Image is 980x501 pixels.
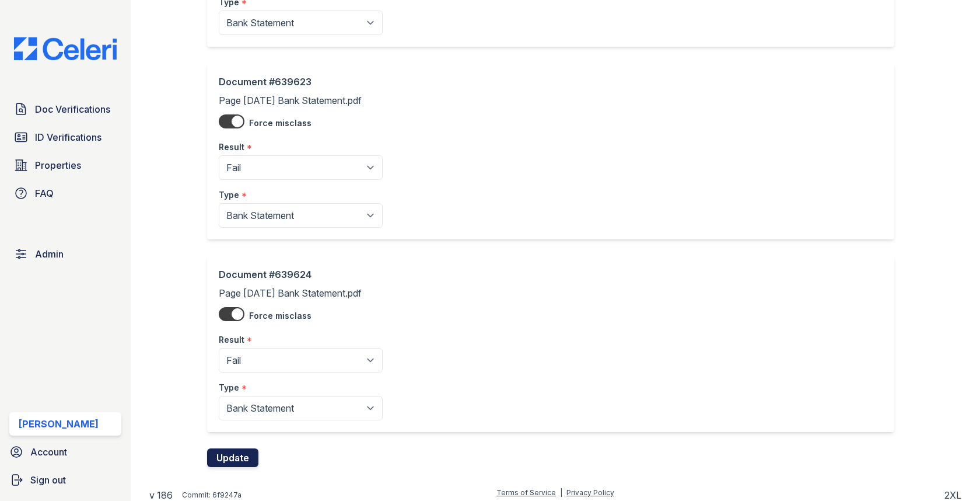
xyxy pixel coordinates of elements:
[30,445,67,459] span: Account
[219,267,383,420] div: Page [DATE] Bank Statement.pdf
[219,334,244,346] label: Result
[9,98,121,121] a: Doc Verifications
[35,130,101,144] span: ID Verifications
[5,37,126,60] img: CE_Logo_Blue-a8612792a0a2168367f1c8372b55b34899dd931a85d93a1a3d3e32e68fde9ad4.png
[9,126,121,149] a: ID Verifications
[19,417,99,431] div: [PERSON_NAME]
[9,242,121,266] a: Admin
[35,158,81,172] span: Properties
[9,154,121,177] a: Properties
[30,473,66,487] span: Sign out
[35,186,54,200] span: FAQ
[219,382,239,394] label: Type
[35,247,64,261] span: Admin
[249,117,311,129] label: Force misclass
[219,267,383,281] div: Document #639624
[219,75,383,228] div: Page [DATE] Bank Statement.pdf
[496,488,556,497] a: Terms of Service
[219,75,383,89] div: Document #639623
[560,488,562,497] div: |
[566,488,614,497] a: Privacy Policy
[9,182,121,205] a: FAQ
[35,102,110,116] span: Doc Verifications
[207,448,258,467] button: Update
[249,310,311,322] label: Force misclass
[219,141,244,153] label: Result
[219,189,239,201] label: Type
[182,490,242,500] div: Commit: 6f9247a
[5,468,126,492] a: Sign out
[5,440,126,464] a: Account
